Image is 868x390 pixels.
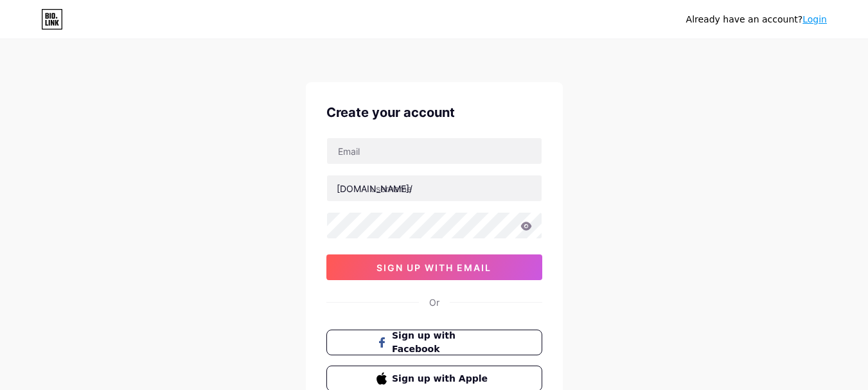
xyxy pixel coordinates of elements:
[326,330,542,355] button: Sign up with Facebook
[326,254,542,280] button: sign up with email
[802,14,827,24] a: Login
[686,13,827,26] div: Already have an account?
[327,138,542,164] input: Email
[392,329,492,356] span: Sign up with Facebook
[376,262,492,273] span: sign up with email
[429,296,439,309] div: Or
[337,182,412,195] div: [DOMAIN_NAME]/
[326,103,542,122] div: Create your account
[392,372,492,386] span: Sign up with Apple
[327,175,542,201] input: username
